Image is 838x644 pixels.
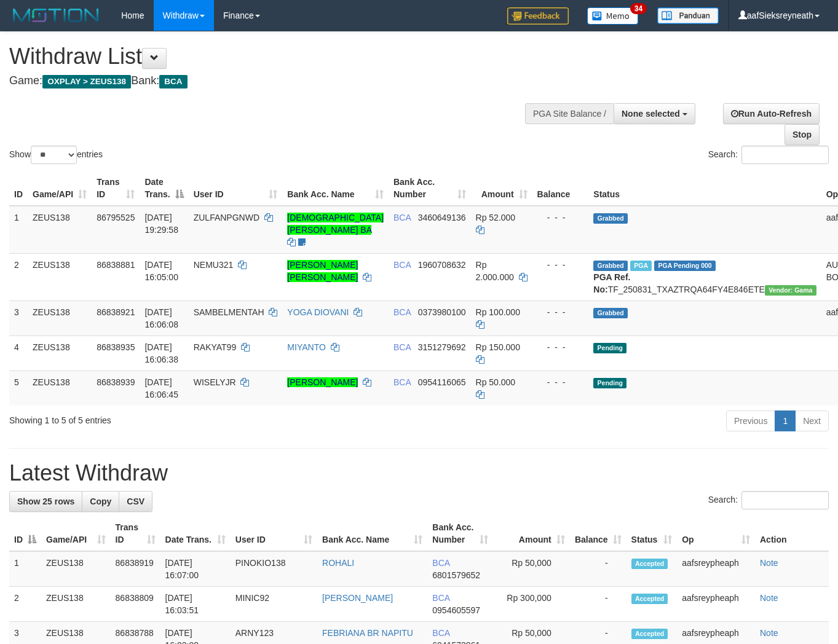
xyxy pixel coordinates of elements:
[9,44,547,69] h1: Withdraw List
[393,260,411,270] span: BCA
[471,171,532,206] th: Amount: activate to sort column ascending
[418,307,466,317] span: Copy 0373980100 to clipboard
[432,593,449,603] span: BCA
[194,260,234,270] span: NEMU321
[41,587,111,622] td: ZEUS138
[593,272,630,294] b: PGA Ref. No:
[588,171,821,206] th: Status
[159,75,187,88] span: BCA
[614,103,695,124] button: None selected
[90,497,111,506] span: Copy
[507,7,569,25] img: Feedback.jpg
[593,378,627,388] span: Pending
[287,307,349,317] a: YOGA DIOVANI
[97,377,135,387] span: 86838939
[119,491,152,512] a: CSV
[9,336,28,371] td: 4
[476,213,516,222] span: Rp 52.000
[418,342,466,352] span: Copy 3151279692 to clipboard
[393,377,411,387] span: BCA
[282,171,389,206] th: Bank Acc. Name: activate to sort column ascending
[9,253,28,300] td: 2
[593,343,627,353] span: Pending
[9,587,41,622] td: 2
[708,146,829,164] label: Search:
[432,628,449,638] span: BCA
[287,342,326,352] a: MIYANTO
[537,306,584,318] div: - - -
[231,551,317,587] td: PINOKIO138
[97,342,135,352] span: 86838935
[97,307,135,317] span: 86838921
[532,171,589,206] th: Balance
[537,211,584,224] div: - - -
[493,551,570,587] td: Rp 50,000
[726,410,775,431] a: Previous
[630,261,652,271] span: Marked by aafnoeunsreypich
[493,516,570,551] th: Amount: activate to sort column ascending
[760,628,778,638] a: Note
[322,628,413,638] a: FEBRIANA BR NAPITU
[677,551,755,587] td: aafsreypheaph
[322,558,354,568] a: ROHALI
[31,146,77,164] select: Showentries
[795,410,829,431] a: Next
[194,377,236,387] span: WISELYJR
[287,377,358,387] a: [PERSON_NAME]
[741,491,829,509] input: Search:
[587,7,639,25] img: Button%20Memo.svg
[588,253,821,300] td: TF_250831_TXAZTRQA64FY4E846ETE
[570,551,627,587] td: -
[9,6,103,25] img: MOTION_logo.png
[775,410,796,431] a: 1
[393,213,411,222] span: BCA
[28,171,92,206] th: Game/API: activate to sort column ascending
[418,260,466,270] span: Copy 1960708632 to clipboard
[9,516,41,551] th: ID: activate to sort column descending
[9,171,28,206] th: ID
[97,260,135,270] span: 86838881
[9,371,28,406] td: 5
[432,570,480,580] span: Copy 6801579652 to clipboard
[111,551,160,587] td: 86838919
[785,124,820,145] a: Stop
[28,300,92,336] td: ZEUS138
[476,342,520,352] span: Rp 150.000
[194,342,237,352] span: RAKYAT99
[9,461,829,485] h1: Latest Withdraw
[741,146,829,164] input: Search:
[418,213,466,222] span: Copy 3460649136 to clipboard
[432,558,449,568] span: BCA
[127,497,144,506] span: CSV
[17,497,74,506] span: Show 25 rows
[144,213,178,235] span: [DATE] 19:29:58
[9,551,41,587] td: 1
[9,300,28,336] td: 3
[593,261,628,271] span: Grabbed
[9,75,547,87] h4: Game: Bank:
[28,206,92,254] td: ZEUS138
[317,516,427,551] th: Bank Acc. Name: activate to sort column ascending
[393,307,411,317] span: BCA
[144,377,178,399] span: [DATE] 16:06:45
[28,336,92,371] td: ZEUS138
[627,516,678,551] th: Status: activate to sort column ascending
[537,376,584,388] div: - - -
[287,213,384,235] a: [DEMOGRAPHIC_DATA][PERSON_NAME] BA
[765,285,816,296] span: Vendor URL: https://trx31.1velocity.biz
[493,587,570,622] td: Rp 300,000
[537,259,584,271] div: - - -
[654,261,716,271] span: PGA Pending
[111,516,160,551] th: Trans ID: activate to sort column ascending
[231,587,317,622] td: MINIC92
[231,516,317,551] th: User ID: activate to sort column ascending
[427,516,492,551] th: Bank Acc. Number: activate to sort column ascending
[432,605,480,615] span: Copy 0954605597 to clipboard
[476,377,516,387] span: Rp 50.000
[160,516,231,551] th: Date Trans.: activate to sort column ascending
[570,516,627,551] th: Balance: activate to sort column ascending
[92,171,140,206] th: Trans ID: activate to sort column ascending
[144,260,178,282] span: [DATE] 16:05:00
[760,593,778,603] a: Note
[41,551,111,587] td: ZEUS138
